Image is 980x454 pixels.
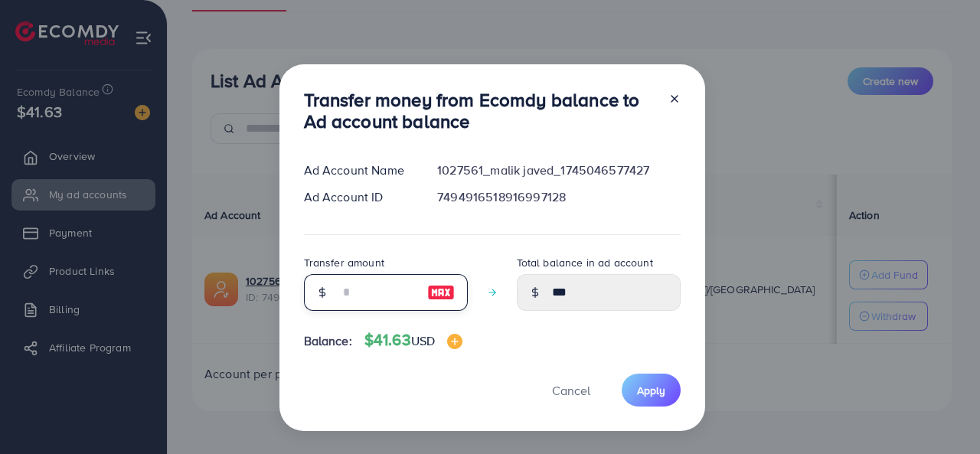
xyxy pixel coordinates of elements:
iframe: Chat [915,385,969,443]
span: Apply [637,383,665,398]
span: Balance: [304,332,352,350]
img: image [427,283,455,302]
h3: Transfer money from Ecomdy balance to Ad account balance [304,89,656,133]
div: Ad Account ID [292,188,426,206]
img: image [447,334,462,349]
div: 1027561_malik javed_1745046577427 [425,162,692,179]
label: Total balance in ad account [517,255,653,270]
label: Transfer amount [304,255,384,270]
div: 7494916518916997128 [425,188,692,206]
span: Cancel [552,382,590,399]
div: Ad Account Name [292,162,426,179]
h4: $41.63 [364,331,462,350]
span: USD [411,332,435,349]
button: Apply [622,374,681,407]
button: Cancel [533,374,609,407]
